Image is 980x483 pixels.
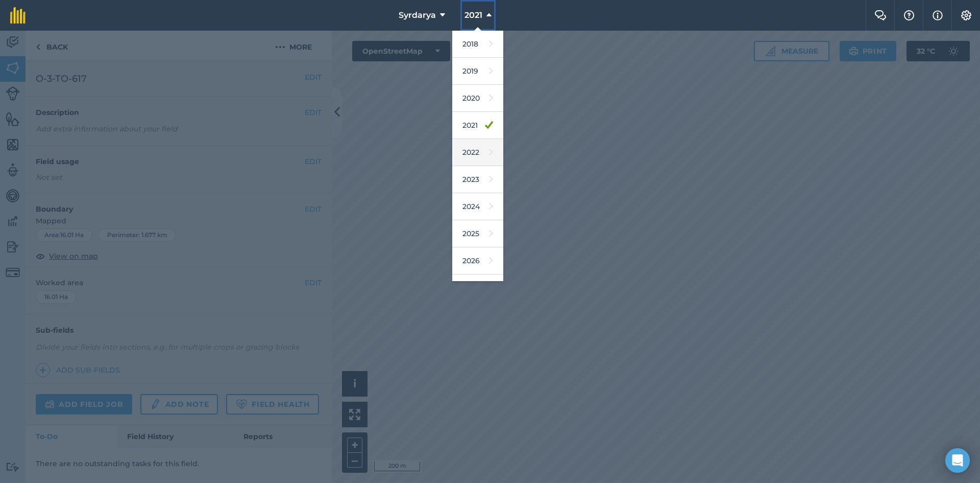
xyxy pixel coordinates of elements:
[452,31,503,58] a: 2018
[399,9,436,21] span: Syrdarya
[464,9,482,21] span: 2021
[452,85,503,112] a: 2020
[452,274,503,302] a: 2027
[933,9,943,21] img: svg+xml;base64,PHN2ZyB4bWxucz0iaHR0cDovL3d3dy53My5vcmcvMjAwMC9zdmciIHdpZHRoPSIxNyIgaGVpZ2h0PSIxNy...
[452,247,503,274] a: 2026
[452,220,503,247] a: 2025
[945,448,970,473] div: Open Intercom Messenger
[452,112,503,139] a: 2021
[452,193,503,220] a: 2024
[452,166,503,193] a: 2023
[452,58,503,85] a: 2019
[452,139,503,166] a: 2022
[960,10,972,20] img: A cog icon
[903,10,915,20] img: A question mark icon
[874,10,887,20] img: Two speech bubbles overlapping with the left bubble in the forefront
[10,7,26,24] img: fieldmargin Logo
